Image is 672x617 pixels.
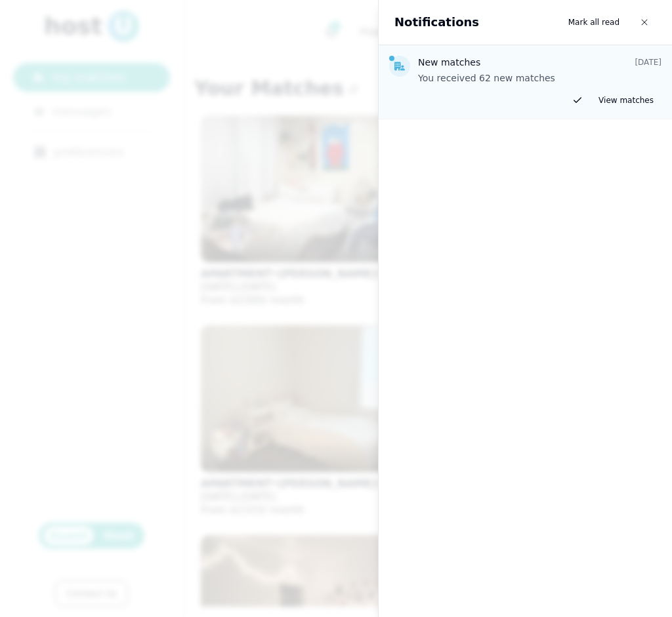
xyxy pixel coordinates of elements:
[418,56,480,69] h4: New matches
[635,57,661,68] p: [DATE]
[560,10,627,34] button: Mark all read
[591,92,661,108] a: View matches
[418,71,661,85] p: You received 62 new matches
[394,13,479,31] h2: Notifications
